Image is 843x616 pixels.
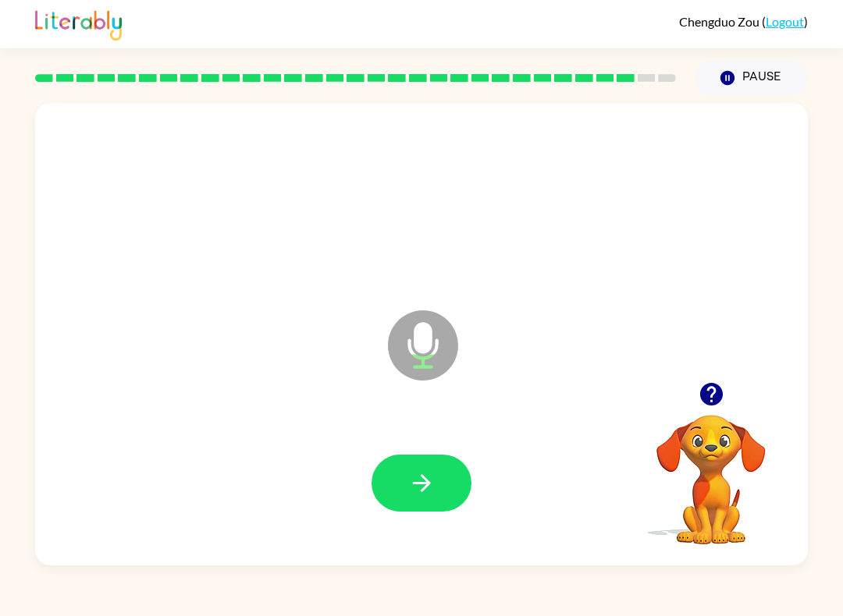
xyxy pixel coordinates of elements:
button: Pause [695,60,808,96]
video: Your browser must support playing .mp4 files to use Literably. Please try using another browser. [633,391,789,547]
div: ( ) [679,14,808,29]
img: Literably [35,6,122,41]
span: Chengduo Zou [679,14,762,29]
a: Logout [766,14,804,29]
